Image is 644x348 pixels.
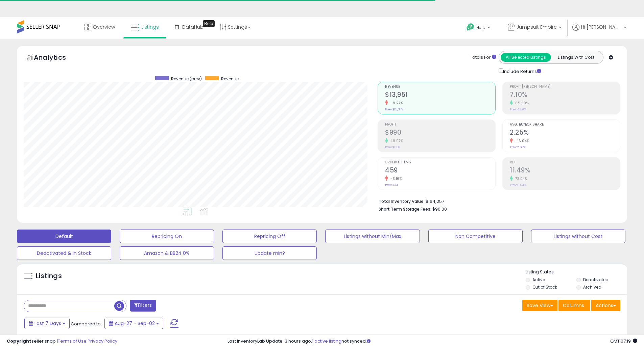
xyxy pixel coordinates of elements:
b: Short Term Storage Fees: [379,206,431,212]
label: Archived [583,284,601,290]
small: Prev: 474 [385,183,398,187]
div: seller snap | | [7,338,117,345]
b: Total Inventory Value: [379,198,425,204]
div: Include Returns [494,67,549,75]
small: 49.97% [388,138,403,143]
a: Overview [79,17,120,37]
a: Privacy Policy [88,338,117,344]
h5: Listings [36,271,62,281]
button: Amazon & BB24 0% [120,246,214,260]
button: Listings With Cost [551,53,601,62]
button: Repricing Off [222,230,317,243]
strong: Copyright [7,338,31,344]
button: Aug-27 - Sep-02 [104,318,163,329]
button: Repricing On [120,230,214,243]
span: 2025-09-10 07:19 GMT [610,338,637,344]
label: Active [532,277,545,283]
button: All Selected Listings [501,53,551,62]
label: Deactivated [583,277,609,283]
span: DataHub [182,24,204,30]
span: Aug-27 - Sep-02 [115,320,155,327]
small: 65.50% [513,101,529,106]
button: Save View [522,300,557,311]
div: Last InventoryLab Update: 3 hours ago, not synced. [228,338,637,345]
span: Revenue (prev) [171,76,202,82]
span: Compared to: [71,321,102,327]
a: Settings [214,17,256,37]
button: Last 7 Days [24,318,70,329]
small: Prev: 4.29% [510,107,526,111]
li: $164,257 [379,197,615,205]
span: Overview [93,24,115,30]
h2: $990 [385,129,495,138]
i: Get Help [466,23,475,31]
a: Listings [126,17,164,37]
a: DataHub [170,17,209,37]
a: Terms of Use [58,338,87,344]
button: Actions [591,300,620,311]
h2: 11.49% [510,166,620,176]
span: Ordered Items [385,161,495,164]
span: Hi [PERSON_NAME] [581,24,622,30]
span: Help [476,25,485,30]
button: Filters [130,300,156,312]
button: Default [17,230,111,243]
p: Listing States: [526,269,627,275]
a: Help [461,18,497,39]
a: 1 active listing [312,338,341,344]
span: Profit [385,123,495,127]
span: ROI [510,161,620,164]
button: Columns [558,300,590,311]
div: Totals For [470,54,496,61]
div: Tooltip anchor [203,20,215,27]
button: Listings without Cost [531,230,625,243]
small: -3.16% [388,176,402,181]
small: Prev: 6.64% [510,183,526,187]
small: -16.04% [513,138,529,143]
span: Revenue [385,85,495,89]
span: Profit [PERSON_NAME] [510,85,620,89]
a: Hi [PERSON_NAME] [572,24,626,39]
label: Out of Stock [532,284,557,290]
small: 73.04% [513,176,527,181]
small: Prev: $15,377 [385,107,403,111]
h5: Analytics [34,53,79,64]
small: -9.27% [388,101,403,106]
span: Revenue [221,76,239,82]
small: Prev: 2.68% [510,145,525,149]
button: Update min? [222,246,317,260]
small: Prev: $660 [385,145,400,149]
span: Jumpsuit Empire [517,24,557,30]
span: Avg. Buybox Share [510,123,620,127]
span: $90.00 [432,206,447,212]
h2: 2.25% [510,129,620,138]
span: Columns [563,302,584,309]
button: Non Competitive [428,230,523,243]
span: Listings [141,24,159,30]
button: Deactivated & In Stock [17,246,111,260]
h2: 459 [385,166,495,176]
h2: $13,951 [385,91,495,100]
a: Jumpsuit Empire [503,17,567,39]
span: Last 7 Days [34,320,61,327]
h2: 7.10% [510,91,620,100]
button: Listings without Min/Max [325,230,420,243]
